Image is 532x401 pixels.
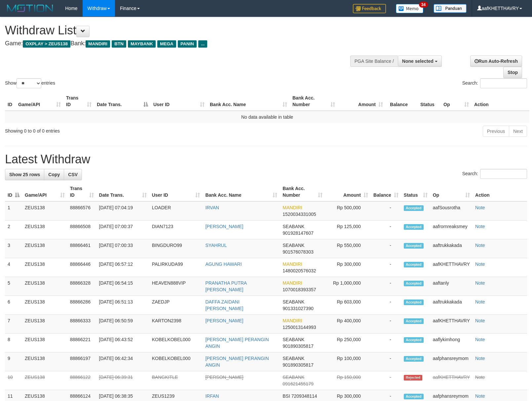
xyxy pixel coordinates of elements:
[94,92,151,111] th: Date Trans.: activate to sort column descending
[371,371,401,390] td: -
[371,296,401,315] td: -
[283,375,304,380] span: SEABANK
[404,262,424,267] span: Accepted
[149,239,203,258] td: BINGDURO99
[371,239,401,258] td: -
[22,201,67,221] td: ZEUS138
[205,224,243,229] a: [PERSON_NAME]
[283,356,304,361] span: SEABANK
[5,3,55,13] img: MOTION_logo.png
[462,78,527,88] label: Search:
[67,221,96,239] td: 88866508
[325,352,371,371] td: Rp 100,000
[503,67,522,78] a: Stop
[22,182,67,201] th: Game/API: activate to sort column ascending
[371,182,401,201] th: Balance: activate to sort column ascending
[419,2,428,8] span: 34
[5,296,22,315] td: 6
[5,315,22,334] td: 7
[398,56,442,67] button: None selected
[44,169,64,180] a: Copy
[22,239,67,258] td: ZEUS138
[149,352,203,371] td: KOBELKOBEL000
[283,343,313,349] span: Copy 901890305817 to clipboard
[5,24,348,37] h1: Withdraw List
[430,239,473,258] td: aaftrukkakada
[112,40,126,48] span: BTN
[430,277,473,296] td: aaftanly
[475,318,485,323] a: Note
[430,258,473,277] td: aafKHETTHAVRY
[5,277,22,296] td: 5
[5,239,22,258] td: 3
[430,371,473,390] td: aafKHETTHAVRY
[371,277,401,296] td: -
[509,126,527,137] a: Next
[149,315,203,334] td: KARTON2398
[325,201,371,221] td: Rp 500,000
[325,239,371,258] td: Rp 550,000
[430,221,473,239] td: aafrornreaksmey
[325,277,371,296] td: Rp 1,000,000
[283,224,304,229] span: SEABANK
[404,375,422,381] span: Rejected
[16,92,63,111] th: Game/API: activate to sort column ascending
[23,40,70,48] span: OXPLAY > ZEUS138
[480,78,527,88] input: Search:
[350,56,398,67] div: PGA Site Balance /
[404,243,424,249] span: Accepted
[430,201,473,221] td: aafSousrotha
[149,221,203,239] td: DIAN7123
[283,393,290,399] span: BSI
[22,277,67,296] td: ZEUS138
[149,201,203,221] td: LOADER
[149,334,203,352] td: KOBELKOBEL000
[22,221,67,239] td: ZEUS138
[149,258,203,277] td: PALIRKUDA99
[404,356,424,362] span: Accepted
[67,258,96,277] td: 88866446
[475,375,485,380] a: Note
[22,371,67,390] td: ZEUS138
[430,315,473,334] td: aafKHETTHAVRY
[96,221,149,239] td: [DATE] 07:00:37
[96,296,149,315] td: [DATE] 06:51:13
[22,258,67,277] td: ZEUS138
[353,4,386,13] img: Feedback.jpg
[325,258,371,277] td: Rp 300,000
[325,334,371,352] td: Rp 250,000
[434,4,467,13] img: panduan.png
[386,92,418,111] th: Balance
[22,352,67,371] td: ZEUS138
[475,261,485,267] a: Note
[462,169,527,179] label: Search:
[283,306,313,311] span: Copy 901331027390 to clipboard
[22,296,67,315] td: ZEUS138
[480,169,527,179] input: Search:
[325,371,371,390] td: Rp 150,000
[404,281,424,286] span: Accepted
[470,56,522,67] a: Run Auto-Refresh
[96,182,149,201] th: Date Trans.: activate to sort column ascending
[5,125,217,134] div: Showing 0 to 0 of 0 entries
[404,337,424,343] span: Accepted
[401,182,430,201] th: Status: activate to sort column ascending
[5,92,16,111] th: ID
[96,334,149,352] td: [DATE] 06:43:52
[48,172,60,177] span: Copy
[205,356,269,368] a: [PERSON_NAME] PERANGIN ANGIN
[157,40,176,48] span: MEGA
[198,40,207,48] span: ...
[151,92,207,111] th: User ID: activate to sort column ascending
[5,201,22,221] td: 1
[283,243,304,248] span: SEABANK
[203,182,280,201] th: Bank Acc. Name: activate to sort column ascending
[64,169,82,180] a: CSV
[404,394,424,399] span: Accepted
[67,334,96,352] td: 88866221
[475,356,485,361] a: Note
[86,40,110,48] span: MANDIRI
[404,318,424,324] span: Accepted
[430,182,473,201] th: Op: activate to sort column ascending
[178,40,197,48] span: PANIN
